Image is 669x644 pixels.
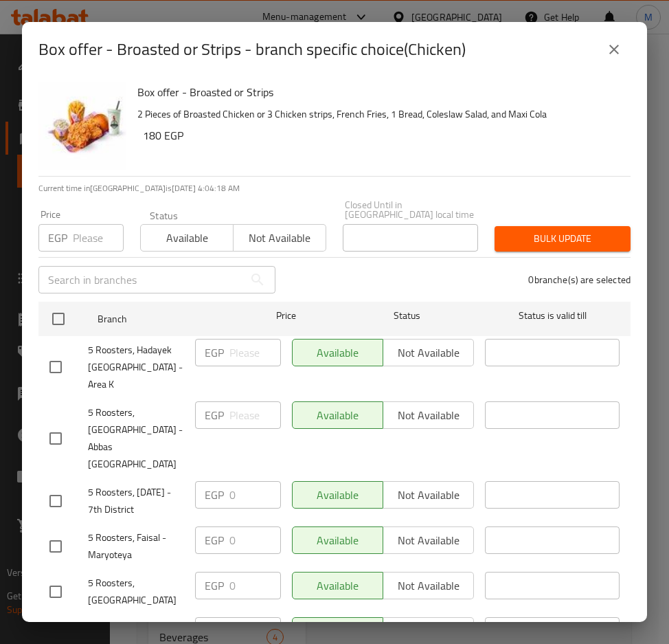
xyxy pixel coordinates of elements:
h6: Box offer - Broasted or Strips [137,82,620,102]
input: Please enter price [73,224,124,252]
input: Please enter price [229,526,281,554]
button: Bulk update [495,226,631,252]
span: 5 Roosters, [GEOGRAPHIC_DATA] [88,575,184,609]
p: EGP [205,577,224,594]
p: 2 Pieces of Broasted Chicken or 3 Chicken strips, French Fries, 1 Bread, Coleslaw Salad, and Maxi... [137,106,620,123]
h2: Box offer - Broasted or Strips - branch specific choice(Chicken) [38,38,466,60]
input: Please enter price [229,481,281,509]
button: Available [140,224,234,252]
span: 5 Roosters, [GEOGRAPHIC_DATA] - Abbas [GEOGRAPHIC_DATA] [88,404,184,473]
span: Not available [239,228,321,248]
span: 5 Roosters, Faisal - Maryoteya [88,529,184,564]
p: 0 branche(s) are selected [528,273,631,287]
button: close [598,33,631,66]
p: EGP [205,407,224,423]
input: Please enter price [229,401,281,429]
p: EGP [48,230,67,246]
span: Available [146,228,228,248]
span: Price [243,307,329,324]
span: Bulk update [506,230,620,247]
input: Please enter price [229,572,281,599]
img: Box offer - Broasted or Strips [38,82,126,170]
input: Search in branches [38,266,244,293]
span: Status is valid till [485,307,620,324]
span: 5 Roosters, Hadayek [GEOGRAPHIC_DATA] - Area K [88,342,184,393]
button: Not available [233,224,326,252]
p: Current time in [GEOGRAPHIC_DATA] is [DATE] 4:04:18 AM [38,182,631,195]
input: Please enter price [229,339,281,366]
span: Status [340,307,475,324]
h6: 180 EGP [143,126,620,145]
p: EGP [205,532,224,548]
span: 5 Roosters, [DATE] - 7th District [88,484,184,518]
span: Branch [98,311,232,328]
p: EGP [205,344,224,361]
p: EGP [205,487,224,503]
